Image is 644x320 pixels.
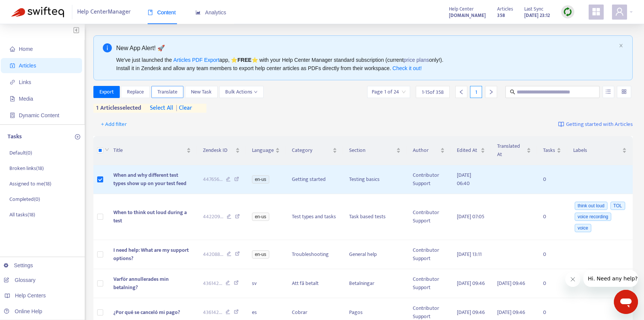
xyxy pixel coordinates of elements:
b: FREE [237,57,251,63]
span: [DATE] 06:40 [457,171,471,188]
td: General help [343,240,407,269]
a: price plans [404,57,429,63]
span: down [105,147,109,152]
span: Content [148,9,176,15]
span: 1 - 15 of 358 [422,88,444,96]
span: 447656 ... [203,175,223,184]
span: When to think out loud during a test [113,208,187,225]
p: Broken links ( 18 ) [9,164,44,172]
td: Test types and tasks [286,194,343,240]
td: Contributor Support [407,194,451,240]
span: Home [19,46,33,52]
span: Help Center Manager [77,5,131,19]
th: Category [286,136,343,165]
span: Translate [157,88,177,96]
th: Tasks [537,136,567,165]
span: Help Centers [15,292,46,299]
a: Online Help [4,308,42,314]
span: Varför annullerades min betalning? [113,275,169,292]
span: [DATE] 07:05 [457,212,484,221]
span: Links [19,79,31,85]
span: 1 articles selected [93,104,142,113]
td: sv [246,269,286,298]
span: Title [113,146,185,155]
td: Testing basics [343,165,407,194]
span: 442209 ... [203,213,223,221]
span: Last Sync [524,5,543,13]
th: Translated At [491,136,537,165]
td: 0 [537,194,567,240]
button: unordered-list [603,86,614,98]
td: Att få betalt [286,269,343,298]
strong: [DATE] 23:12 [524,11,550,20]
a: Check it out! [392,65,422,71]
span: 442088 ... [203,250,223,259]
td: Contributor Support [407,165,451,194]
span: + Add filter [101,120,127,129]
span: left [459,89,464,95]
th: Author [407,136,451,165]
button: close [619,43,623,48]
span: appstore [592,7,601,16]
td: Contributor Support [407,269,451,298]
span: Dynamic Content [19,112,59,118]
span: Zendesk ID [203,146,234,155]
div: We've just launched the app, ⭐ ⭐️ with your Help Center Manager standard subscription (current on... [116,56,616,72]
button: + Add filter [95,118,133,130]
span: Media [19,96,33,102]
span: New Task [191,88,212,96]
span: I need help: What are my support options? [113,246,189,263]
td: Getting started [286,165,343,194]
span: area-chart [195,10,201,15]
span: [DATE] 09:46 [457,279,485,288]
img: image-link [558,121,564,127]
span: select all [150,104,173,113]
a: Articles PDF Export [173,57,219,63]
span: Labels [573,146,621,155]
p: Tasks [8,132,22,141]
button: Replace [121,86,150,98]
span: Articles [497,5,513,13]
p: Assigned to me ( 18 ) [9,180,51,188]
span: en-us [252,213,269,221]
td: Contributor Support [407,240,451,269]
span: search [510,89,515,95]
img: Swifteq [11,7,64,17]
a: [DOMAIN_NAME] [449,11,486,20]
span: ¿Por qué se canceló mi pago? [113,308,180,317]
span: home [10,46,15,52]
span: think out loud [575,202,607,210]
span: down [254,90,258,94]
a: Glossary [4,277,35,283]
td: Task based tests [343,194,407,240]
span: account-book [10,63,15,68]
a: Settings [4,262,33,268]
span: Tasks [543,146,555,155]
span: Export [99,88,114,96]
span: unordered-list [606,89,611,94]
span: Category [292,146,331,155]
td: 0 [537,165,567,194]
td: 0 [537,240,567,269]
span: plus-circle [75,134,80,139]
span: [DATE] 09:46 [457,308,485,317]
span: Translated At [497,142,525,159]
span: Articles [19,63,36,69]
span: TOL [610,202,625,210]
span: 436142 ... [203,308,222,317]
th: Section [343,136,407,165]
p: Completed ( 0 ) [9,195,40,203]
span: info-circle [103,43,112,52]
td: Troubleshooting [286,240,343,269]
button: New Task [185,86,218,98]
span: Bulk Actions [225,88,258,96]
span: 436142 ... [203,279,222,288]
span: clear [173,104,192,113]
button: Export [93,86,120,98]
th: Edited At [451,136,491,165]
span: [DATE] 13:11 [457,250,482,259]
span: right [488,89,494,95]
span: voice [575,224,591,232]
td: 0 [537,269,567,298]
button: Bulk Actionsdown [219,86,264,98]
